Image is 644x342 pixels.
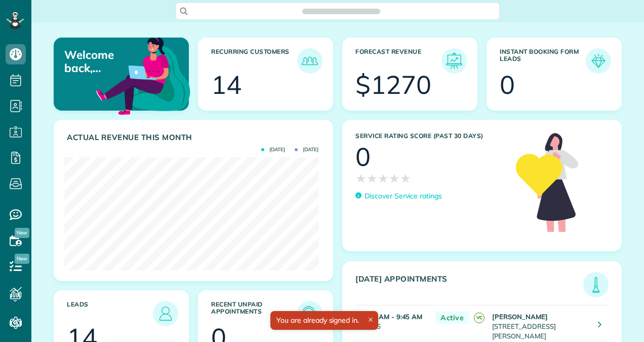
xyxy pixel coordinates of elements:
[295,147,318,152] span: [DATE]
[211,48,297,74] h3: Recurring Customers
[64,48,144,75] p: Welcome back, Anelise!
[211,72,241,97] div: 14
[500,72,515,97] div: 0
[389,169,400,187] span: ★
[94,26,192,124] img: dashboard_welcome-42a62b7d889689a78055ac9021e634bf52bae3f8056760290aed330b23ab8690.png
[367,169,378,187] span: ★
[492,313,548,321] strong: [PERSON_NAME]
[355,48,441,74] h3: Forecast Revenue
[355,132,506,140] h3: Service Rating score (past 30 days)
[355,169,367,187] span: ★
[500,48,586,74] h3: Instant Booking Form Leads
[261,147,285,152] span: [DATE]
[378,169,389,187] span: ★
[355,144,371,169] div: 0
[586,275,606,295] img: icon_todays_appointments-901f7ab196bb0bea1936b74009e4eb5ffbc2d2711fa7634e0d609ed5ef32b18b.png
[155,303,176,324] img: icon_leads-1bed01f49abd5b7fead27621c3d59655bb73ed531f8eeb49469d10e621d6b896.png
[312,6,370,16] span: Search ZenMaid…
[444,51,464,71] img: icon_forecast_revenue-8c13a41c7ed35a8dcfafea3cbb826a0462acb37728057bba2d056411b612bbbe.png
[67,301,153,326] h3: Leads
[588,51,609,71] img: icon_form_leads-04211a6a04a5b2264e4ee56bc0799ec3eb69b7e499cbb523a139df1d13a81ae0.png
[363,313,422,321] strong: 8:30 AM - 9:45 AM
[15,228,29,238] span: New
[355,72,431,97] div: $1270
[15,254,29,264] span: New
[355,191,442,201] a: Discover Service ratings
[435,312,469,324] span: Active
[211,301,297,326] h3: Recent unpaid appointments
[355,275,583,297] h3: [DATE] Appointments
[67,133,323,142] h3: Actual Revenue this month
[300,51,320,71] img: icon_recurring_customers-cf858462ba22bcd05b5a5880d41d6543d210077de5bb9ebc9590e49fd87d84ed.png
[270,311,378,330] div: You are already signed in.
[300,303,320,324] img: icon_unpaid_appointments-47b8ce3997adf2238b356f14209ab4cced10bd1f174958f3ca8f1d0dd7fffeee.png
[474,313,485,323] span: VC
[400,169,411,187] span: ★
[365,191,442,201] p: Discover Service ratings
